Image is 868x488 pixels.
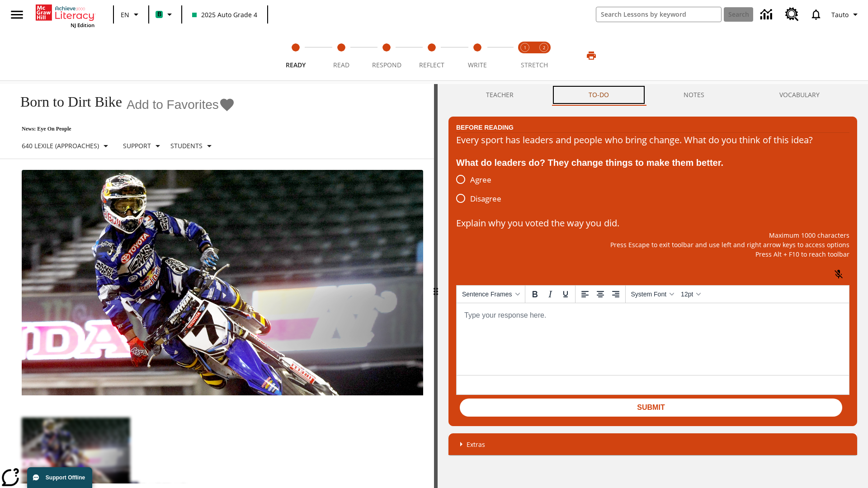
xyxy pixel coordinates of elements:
p: Explain why you voted the way you did. [456,216,849,230]
button: Support Offline [27,467,92,488]
div: Every sport has leaders and people who bring change. What do you think of this idea? [456,133,849,147]
button: VOCABULARY [742,84,857,106]
text: 2 [543,45,545,51]
span: Read [333,61,349,69]
input: search field [596,7,721,22]
h1: Born to Dirt Bike [11,94,122,110]
button: Add to Favorites - Born to Dirt Bike [127,97,235,113]
button: Font sizes [677,286,704,302]
button: TO-DO [551,84,646,106]
button: Fonts [627,286,678,302]
button: Read step 2 of 5 [315,31,367,80]
button: Underline [558,286,573,302]
button: Click to activate and allow voice recognition [828,263,849,285]
button: Stretch Respond step 2 of 2 [531,31,557,80]
p: Maximum 1000 characters [456,230,849,240]
div: Home [36,3,94,28]
button: Submit [460,399,842,417]
button: NOTES [646,84,742,106]
span: Write [468,61,487,69]
button: Print [577,47,606,64]
button: Language: EN, Select a language [117,6,146,23]
img: Motocross racer James Stewart flies through the air on his dirt bike. [22,170,423,396]
a: Data Center [755,2,780,27]
button: Align right [608,286,623,302]
button: Write step 5 of 5 [451,31,504,80]
span: Ready [286,61,306,69]
button: Scaffolds, Support [119,138,167,154]
p: 640 Lexile (Approaches) [22,141,99,150]
span: NJ Edition [71,22,94,28]
div: What do leaders do? They change things to make them better. [456,155,849,170]
span: System Font [631,291,667,298]
button: Open side menu [4,1,30,28]
span: EN [121,10,129,19]
button: Teacher [448,84,551,106]
button: Sentence Frames [458,286,523,302]
span: Tauto [831,10,849,19]
div: Instructional Panel Tabs [448,84,857,106]
p: Press Alt + F10 to reach toolbar [456,249,849,259]
span: STRETCH [521,61,548,69]
button: Respond step 3 of 5 [360,31,413,80]
span: Respond [372,61,401,69]
span: Agree [470,174,491,186]
p: Press Escape to exit toolbar and use left and right arrow keys to access options [456,240,849,249]
button: Reflect step 4 of 5 [406,31,458,80]
button: Boost Class color is mint green. Change class color [152,6,179,23]
button: Bold [527,286,542,302]
div: Press Enter or Spacebar and then press right and left arrow keys to move the slider [434,84,438,488]
span: B [157,9,161,20]
span: Sentence Frames [462,291,512,298]
button: Align left [577,286,593,302]
p: Extras [467,440,485,449]
button: Ready step 1 of 5 [269,31,322,80]
button: Stretch Read step 1 of 2 [512,31,538,80]
a: Resource Center, Will open in new tab [780,2,804,27]
span: Support Offline [46,474,85,481]
button: Align center [593,286,608,302]
iframe: Rich Text Area. Press ALT-0 for help. [457,303,849,375]
span: 2025 Auto Grade 4 [192,10,257,19]
div: Extras [448,433,857,455]
button: Profile/Settings [828,6,864,23]
div: poll [456,170,509,208]
span: Reflect [419,61,444,69]
button: Select Student [167,138,218,154]
span: Add to Favorites [127,98,219,112]
button: Select Lexile, 640 Lexile (Approaches) [18,138,115,154]
h2: Before Reading [456,122,514,132]
span: 12pt [681,291,693,298]
text: 1 [524,45,526,51]
span: Disagree [470,193,501,205]
div: activity [438,84,868,488]
p: Support [123,141,151,150]
button: Italic [542,286,558,302]
a: Notifications [804,3,828,26]
p: Students [170,141,203,150]
p: News: Eye On People [11,126,235,132]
